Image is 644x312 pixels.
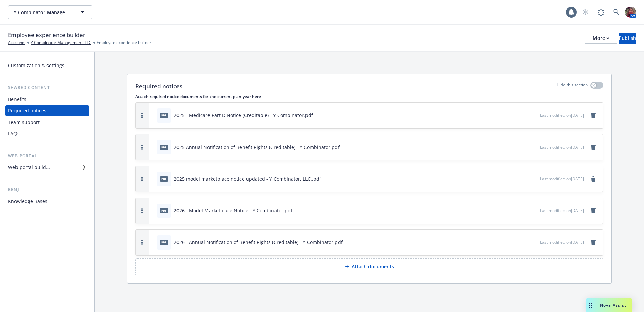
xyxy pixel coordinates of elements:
[520,112,526,119] button: download file
[625,7,636,18] img: photo
[520,175,526,182] button: download file
[619,33,636,43] div: Publish
[31,40,91,46] a: Y Combinator Management, LLC
[135,82,182,91] p: Required notices
[5,186,89,193] div: Benji
[531,112,537,119] button: preview file
[8,40,25,46] a: Accounts
[589,175,598,183] a: remove
[8,128,20,139] div: FAQs
[557,82,588,91] p: Hide this section
[174,239,343,246] div: 2026 - Annual Notification of Benefit Rights (Creditable) - Y Combinator.pdf
[520,144,526,151] button: download file
[14,9,72,16] span: Y Combinator Management, LLC
[520,239,526,246] button: download file
[160,208,168,213] span: pdf
[5,84,89,91] div: Shared content
[531,207,537,214] button: preview file
[540,239,584,245] span: Last modified on [DATE]
[352,263,394,270] p: Attach documents
[160,113,168,118] span: pdf
[8,196,47,207] div: Knowledge Bases
[610,5,623,19] a: Search
[5,128,89,139] a: FAQs
[5,196,89,207] a: Knowledge Bases
[540,208,584,213] span: Last modified on [DATE]
[97,40,151,46] span: Employee experience builder
[600,302,626,308] span: Nova Assist
[619,33,636,44] button: Publish
[174,144,340,151] div: 2025 Annual Notification of Benefit Rights (Creditable) - Y Combinator.pdf
[540,112,584,118] span: Last modified on [DATE]
[8,60,64,71] div: Customization & settings
[585,33,617,44] button: More
[540,144,584,150] span: Last modified on [DATE]
[589,238,598,246] a: remove
[8,5,92,19] button: Y Combinator Management, LLC
[8,162,50,173] div: Web portal builder
[520,207,526,214] button: download file
[531,239,537,246] button: preview file
[5,105,89,116] a: Required notices
[174,175,321,182] div: 2025 model marketplace notice updated - Y Combinator, LLC..pdf
[5,117,89,128] a: Team support
[579,5,592,19] a: Start snowing
[5,60,89,71] a: Customization & settings
[8,94,26,105] div: Benefits
[160,145,168,150] span: pdf
[8,31,85,40] span: Employee experience builder
[589,207,598,215] a: remove
[5,94,89,105] a: Benefits
[594,5,608,19] a: Report a Bug
[8,105,46,116] div: Required notices
[589,111,598,120] a: remove
[160,176,168,181] span: pdf
[586,298,594,312] div: Drag to move
[5,162,89,173] a: Web portal builder
[5,153,89,159] div: Web portal
[586,298,632,312] button: Nova Assist
[593,33,609,43] div: More
[8,117,40,128] div: Team support
[531,175,537,182] button: preview file
[589,143,598,151] a: remove
[135,258,603,275] button: Attach documents
[540,176,584,182] span: Last modified on [DATE]
[531,144,537,151] button: preview file
[174,112,313,119] div: 2025 - Medicare Part D Notice (Creditable) - Y Combinator.pdf
[174,207,292,214] div: 2026 - Model Marketplace Notice - Y Combinator.pdf
[160,240,168,245] span: pdf
[135,94,603,99] p: Attach required notice documents for the current plan year here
